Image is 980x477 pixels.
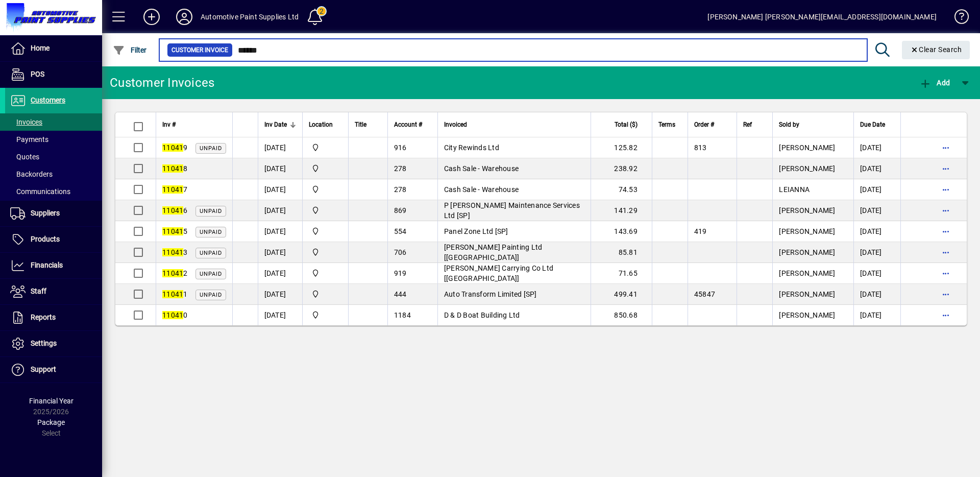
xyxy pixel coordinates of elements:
span: 9 [162,144,188,152]
span: City Rewinds Ltd [444,144,499,152]
em: 11041 [162,311,183,319]
td: 125.82 [591,137,652,158]
td: [DATE] [258,221,302,242]
span: Title [355,119,366,130]
em: 11041 [162,227,183,235]
div: Total ($) [597,119,647,130]
span: 444 [394,290,407,298]
span: 3 [162,248,188,256]
span: Unpaid [200,208,222,214]
span: 869 [394,206,407,214]
span: Reports [31,313,56,321]
td: [DATE] [853,242,900,263]
div: Account # [394,119,431,130]
button: More options [938,181,954,198]
a: Knowledge Base [947,2,967,35]
span: 278 [394,185,407,194]
span: Communications [10,187,70,196]
em: 11041 [162,206,183,214]
div: Inv Date [264,119,296,130]
em: 11041 [162,290,183,298]
span: [PERSON_NAME] [779,269,835,277]
span: Invoiced [444,119,467,130]
span: Ref [743,119,752,130]
a: Quotes [5,148,102,165]
td: 85.81 [591,242,652,263]
td: 71.65 [591,263,652,284]
td: [DATE] [853,284,900,305]
div: Inv # [162,119,226,130]
button: Clear [902,41,970,59]
span: Invoices [10,118,42,126]
button: Filter [110,41,150,59]
span: Automotive Paint Supplies Ltd [309,247,342,258]
span: [PERSON_NAME] Painting Ltd [[GEOGRAPHIC_DATA]] [444,243,543,261]
span: Quotes [10,153,39,161]
span: [PERSON_NAME] [779,290,835,298]
div: Customer Invoices [110,75,214,91]
span: 706 [394,248,407,256]
span: 916 [394,144,407,152]
span: Automotive Paint Supplies Ltd [309,289,342,300]
span: Suppliers [31,209,60,217]
button: More options [938,160,954,177]
span: Filter [113,46,147,54]
button: Profile [168,8,201,26]
span: Customers [31,96,65,104]
button: More options [938,307,954,323]
span: 5 [162,227,188,235]
span: Auto Transform Limited [SP] [444,290,537,298]
span: Unpaid [200,145,222,152]
button: More options [938,223,954,240]
td: [DATE] [258,263,302,284]
a: Communications [5,183,102,200]
div: Automotive Paint Supplies Ltd [201,9,299,25]
span: 554 [394,227,407,235]
td: [DATE] [258,179,302,200]
span: Unpaid [200,250,222,256]
a: Backorders [5,165,102,183]
span: Backorders [10,170,53,178]
span: POS [31,70,44,78]
a: POS [5,62,102,87]
span: Account # [394,119,422,130]
span: Unpaid [200,229,222,235]
td: [DATE] [853,179,900,200]
button: More options [938,139,954,156]
td: [DATE] [853,305,900,325]
td: [DATE] [258,200,302,221]
span: Automotive Paint Supplies Ltd [309,205,342,216]
span: D & D Boat Building Ltd [444,311,520,319]
span: 2 [162,269,188,277]
button: More options [938,202,954,219]
span: Unpaid [200,292,222,298]
span: P [PERSON_NAME] Maintenance Services Ltd [SP] [444,201,580,220]
span: Payments [10,135,48,144]
span: Inv Date [264,119,287,130]
a: Suppliers [5,201,102,226]
td: 850.68 [591,305,652,325]
button: Add [917,74,952,92]
span: Total ($) [615,119,638,130]
td: 143.69 [591,221,652,242]
span: Automotive Paint Supplies Ltd [309,184,342,195]
td: [DATE] [853,158,900,179]
span: 45847 [694,290,715,298]
span: [PERSON_NAME] [779,248,835,256]
a: Support [5,357,102,383]
div: [PERSON_NAME] [PERSON_NAME][EMAIL_ADDRESS][DOMAIN_NAME] [707,9,937,25]
span: Cash Sale - Warehouse [444,185,519,194]
a: Products [5,227,102,252]
div: Due Date [860,119,894,130]
td: [DATE] [853,263,900,284]
span: Products [31,235,60,243]
span: Order # [694,119,714,130]
td: [DATE] [853,221,900,242]
button: More options [938,265,954,281]
span: Automotive Paint Supplies Ltd [309,268,342,279]
div: Sold by [779,119,847,130]
button: More options [938,286,954,302]
em: 11041 [162,248,183,256]
a: Settings [5,331,102,356]
div: Title [355,119,381,130]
